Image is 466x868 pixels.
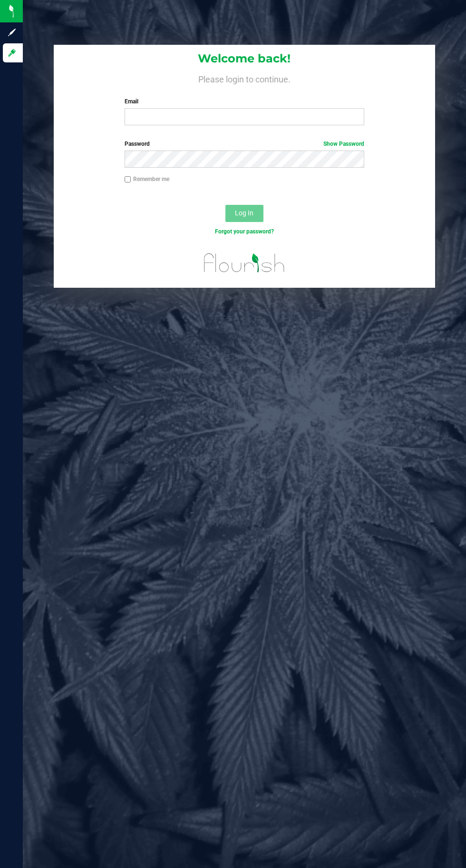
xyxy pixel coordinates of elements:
h4: Please login to continue. [54,72,435,84]
inline-svg: Sign up [7,28,17,37]
button: Log In [225,205,263,222]
span: Password [125,141,150,147]
a: Show Password [323,141,364,147]
label: Remember me [125,175,169,183]
input: Remember me [125,176,131,183]
label: Email [125,97,364,106]
a: Forgot your password? [215,228,274,235]
span: Log In [235,209,253,217]
h1: Welcome back! [54,52,435,65]
inline-svg: Log in [7,48,17,58]
img: flourish_logo.svg [197,246,292,280]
